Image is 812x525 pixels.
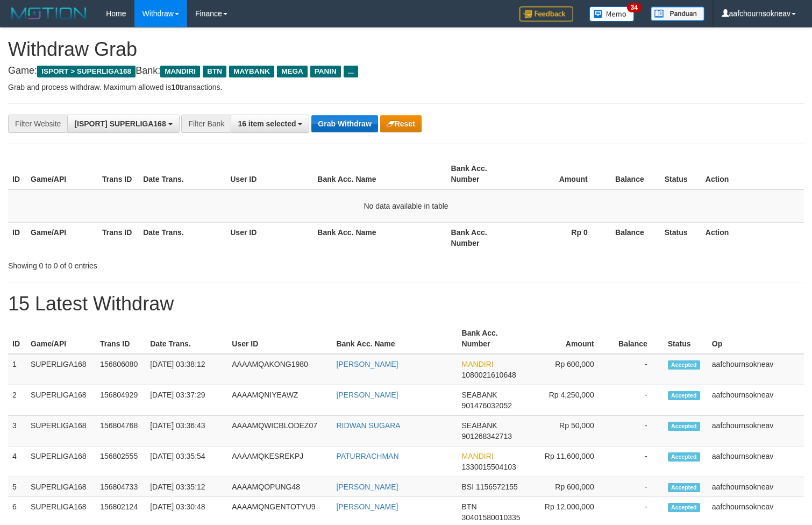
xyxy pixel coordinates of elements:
a: [PERSON_NAME] [336,502,398,511]
th: Balance [604,222,660,253]
td: aafchournsokneav [708,354,804,385]
td: SUPERLIGA168 [26,477,96,497]
td: 2 [8,385,26,416]
td: - [610,385,664,416]
td: No data available in table [8,189,804,223]
th: Game/API [26,159,98,189]
span: MANDIRI [160,66,200,77]
td: SUPERLIGA168 [26,416,96,446]
th: Bank Acc. Number [447,222,518,253]
span: MANDIRI [462,452,494,460]
td: [DATE] 03:37:29 [146,385,227,416]
td: Rp 600,000 [530,477,610,497]
th: Bank Acc. Number [458,323,530,354]
th: Op [708,323,804,354]
th: Trans ID [96,323,146,354]
td: - [610,354,664,385]
span: BTN [203,66,226,77]
span: SEABANK [462,421,497,430]
a: [PERSON_NAME] [336,483,398,491]
th: Date Trans. [139,159,226,189]
h4: Game: Bank: [8,66,804,76]
span: BTN [462,502,477,511]
span: ... [344,66,358,77]
button: Grab Withdraw [311,115,377,132]
td: [DATE] 03:35:54 [146,446,227,477]
td: aafchournsokneav [708,416,804,446]
td: 156804768 [96,416,146,446]
th: ID [8,323,26,354]
button: Reset [380,115,422,132]
td: 156804929 [96,385,146,416]
td: AAAAMQKESREKPJ [227,446,332,477]
td: AAAAMQOPUNG48 [227,477,332,497]
td: 3 [8,416,26,446]
img: Button%20Memo.svg [589,6,635,22]
th: Action [701,159,804,189]
th: Status [664,323,708,354]
span: Accepted [668,483,700,492]
div: Showing 0 to 0 of 0 entries [8,256,330,271]
span: Accepted [668,422,700,431]
img: MOTION_logo.png [8,5,90,22]
td: SUPERLIGA168 [26,446,96,477]
span: Copy 1330015504103 to clipboard [462,463,516,471]
th: Bank Acc. Name [313,222,446,253]
span: MANDIRI [462,360,494,368]
td: 4 [8,446,26,477]
td: AAAAMQAKONG1980 [227,354,332,385]
th: Bank Acc. Name [313,159,446,189]
span: Copy 901476032052 to clipboard [462,401,512,410]
p: Grab and process withdraw. Maximum allowed is transactions. [8,82,804,93]
td: - [610,446,664,477]
button: [ISPORT] SUPERLIGA168 [67,115,179,133]
td: [DATE] 03:36:43 [146,416,227,446]
td: SUPERLIGA168 [26,354,96,385]
th: Status [660,222,701,253]
th: Trans ID [98,222,139,253]
td: 156802555 [96,446,146,477]
span: Accepted [668,360,700,370]
span: Copy 1156572155 to clipboard [476,483,518,491]
th: Status [660,159,701,189]
span: Copy 901268342713 to clipboard [462,432,512,441]
th: Bank Acc. Name [332,323,457,354]
div: Filter Website [8,115,67,133]
span: Accepted [668,452,700,462]
a: RIDWAN SUGARA [336,421,400,430]
span: Accepted [668,391,700,400]
td: 5 [8,477,26,497]
th: User ID [226,159,313,189]
button: 16 item selected [231,115,309,133]
th: Balance [604,159,660,189]
th: Bank Acc. Number [447,159,518,189]
td: Rp 11,600,000 [530,446,610,477]
th: Amount [518,159,604,189]
td: Rp 4,250,000 [530,385,610,416]
td: [DATE] 03:38:12 [146,354,227,385]
img: Feedback.jpg [519,6,573,22]
span: Accepted [668,503,700,512]
span: BSI [462,483,474,491]
td: Rp 50,000 [530,416,610,446]
th: Action [701,222,804,253]
td: 1 [8,354,26,385]
h1: 15 Latest Withdraw [8,293,804,315]
span: 16 item selected [238,119,296,128]
th: Date Trans. [139,222,226,253]
span: ISPORT > SUPERLIGA168 [37,66,136,77]
th: Game/API [26,222,98,253]
span: MAYBANK [229,66,274,77]
td: - [610,416,664,446]
th: Rp 0 [518,222,604,253]
span: MEGA [277,66,308,77]
span: Copy 30401580010335 to clipboard [462,513,521,522]
th: Amount [530,323,610,354]
span: 34 [627,3,642,12]
th: ID [8,159,26,189]
td: 156806080 [96,354,146,385]
strong: 10 [171,83,180,91]
th: Trans ID [98,159,139,189]
span: Copy 1080021610648 to clipboard [462,371,516,379]
td: - [610,477,664,497]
